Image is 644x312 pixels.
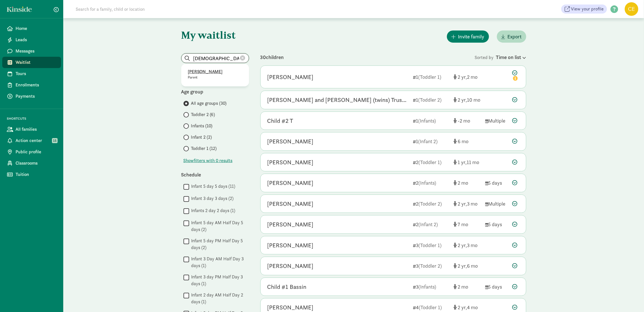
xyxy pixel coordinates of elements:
div: Maeve Chun [267,137,314,146]
span: (Infants) [419,180,436,186]
a: Classrooms [2,158,61,169]
p: [PERSON_NAME] [188,68,242,75]
a: All families [2,124,61,135]
span: Tuition [16,171,56,178]
span: (Toddler 1) [418,74,442,80]
span: 2 [458,180,468,186]
div: 5 days [485,283,508,291]
label: Infant 5 day 5 days (11) [189,183,235,190]
div: Quintin Tyrie [267,241,314,250]
label: Infant 5 day PM Half Day 5 days (2) [189,237,249,251]
div: [object Object] [454,241,481,249]
div: Jordi Mckimmy [267,158,314,167]
span: 1 [458,159,467,165]
div: [object Object] [454,179,481,187]
a: Home [2,23,61,34]
span: 3 [467,200,478,207]
div: Libby S [267,261,314,270]
span: Tours [16,70,56,77]
div: Schedule [181,171,249,178]
input: Search list... [182,54,249,63]
span: 10 [467,97,481,103]
span: Messages [16,48,56,54]
div: 5 days [485,179,508,187]
div: [object Object] [454,221,481,228]
span: 2 [458,304,467,311]
button: Invite family [447,30,489,43]
div: 2 [413,179,449,187]
span: 2 [467,74,478,80]
span: Payments [16,93,56,100]
span: (Infants) [418,117,436,124]
span: Enrollments [16,82,56,88]
div: Aurelie Klachkin [267,220,314,229]
span: (Infants) [419,283,436,290]
span: 3 [467,242,478,248]
span: 2 [458,200,467,207]
span: 6 [467,263,478,269]
div: [object Object] [454,158,481,166]
div: Age group [181,88,249,95]
span: Infant 2 (2) [191,134,212,141]
div: [object Object] [454,200,481,208]
span: Public profile [16,149,56,155]
div: 3 [413,241,449,249]
p: Parent [188,75,242,80]
span: All families [16,126,56,133]
a: Tuition [2,169,61,180]
span: Infants (10) [191,123,213,129]
span: 15 [52,138,58,143]
label: Infant 2 day AM Half Day 2 days (1) [189,292,249,305]
span: Home [16,25,56,32]
span: Toddler 1 (12) [191,145,217,152]
span: 11 [467,159,479,165]
span: (Toddler 1) [419,159,442,165]
label: Infant 5 day AM Half Day 5 days (2) [189,219,249,233]
div: [object Object] [454,96,481,104]
span: Invite family [458,33,484,40]
span: (Toddler 2) [419,200,442,207]
span: 7 [458,221,468,228]
span: 4 [467,304,478,311]
a: Public profile [2,146,61,158]
span: 2 [458,263,467,269]
span: 6 [458,138,469,145]
div: 2 [413,221,449,228]
div: [object Object] [454,117,481,125]
span: View your profile [571,6,604,12]
div: [object Object] [454,73,481,81]
div: Ailing Martino [267,178,314,187]
div: 1 [413,117,449,125]
div: 2 [413,200,449,208]
label: Infant 3 day PM Half Day 3 days (1) [189,274,249,287]
iframe: Chat Widget [616,285,644,312]
input: Search for a family, child or location [72,3,231,15]
a: Payments [2,91,61,102]
span: (Infant 2) [418,138,438,145]
a: Enrollments [2,79,61,91]
span: (Toddler 2) [419,263,442,269]
a: Messages [2,45,61,57]
span: Action center [16,137,56,144]
a: Action center 15 [2,135,61,146]
div: 2 [413,158,449,166]
span: Waitlist [16,59,56,66]
div: Multiple [485,200,508,208]
div: 1 [413,73,449,81]
span: Show filters with 0 results [184,157,233,164]
div: [object Object] [454,283,481,291]
span: 2 [458,97,467,103]
span: (Infant 2) [419,221,438,228]
span: Toddler 2 (6) [191,111,215,118]
span: 2 [458,283,468,290]
button: Export [497,30,526,43]
span: 2 [458,74,467,80]
div: [object Object] [454,262,481,270]
div: Leah Raney [267,303,314,312]
span: All age groups (30) [191,100,227,107]
a: Tours [2,68,61,79]
label: Infants 2 day 2 days (1) [189,207,235,214]
a: View your profile [561,5,607,14]
a: Waitlist [2,57,61,68]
